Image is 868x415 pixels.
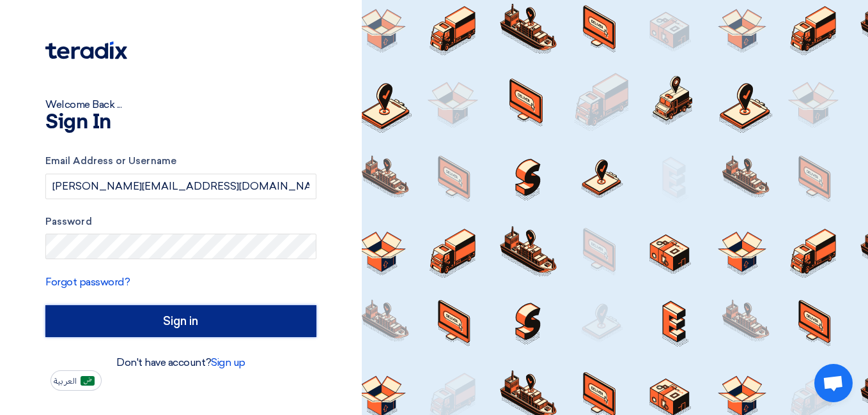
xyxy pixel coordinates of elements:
[50,370,102,391] button: العربية
[54,377,77,386] span: العربية
[211,356,245,368] a: Sign up
[45,112,316,133] h1: Sign In
[814,364,853,402] a: Open chat
[45,276,130,288] a: Forgot password?
[45,355,316,370] div: Don't have account?
[45,97,316,112] div: Welcome Back ...
[45,305,316,337] input: Sign in
[45,174,316,199] input: Enter your business email or username
[45,154,316,169] label: Email Address or Username
[81,376,95,386] img: ar-AR.png
[45,215,316,229] label: Password
[45,41,127,59] img: Teradix logo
